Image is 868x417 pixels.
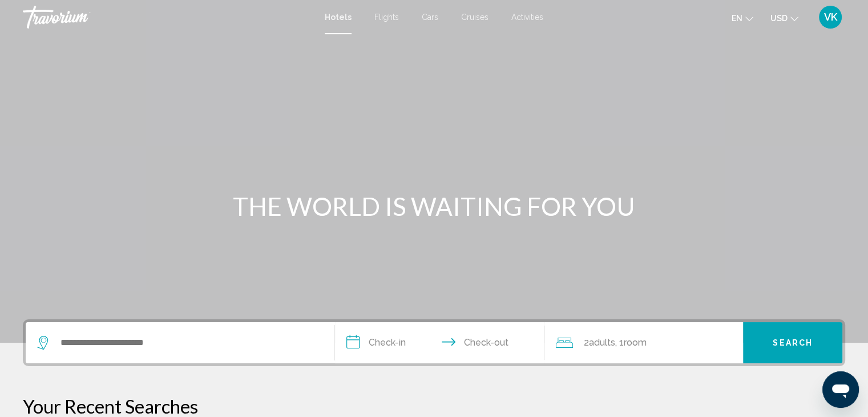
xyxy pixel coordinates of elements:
a: Activities [511,13,543,22]
button: Travelers: 2 adults, 0 children [544,322,743,363]
a: Hotels [325,13,352,22]
span: USD [770,14,788,23]
a: Cruises [461,13,488,22]
iframe: Кнопка запуска окна обмена сообщениями [822,371,859,408]
span: Adults [588,337,615,348]
a: Cars [422,13,438,22]
div: Search widget [26,322,842,363]
h1: THE WORLD IS WAITING FOR YOU [220,191,648,221]
button: Change currency [770,10,798,26]
span: 2 [583,335,615,351]
span: Room [623,337,646,348]
span: VK [824,11,837,23]
span: Search [773,339,813,348]
a: Travorium [23,6,313,29]
button: Change language [732,10,753,26]
button: Search [743,322,842,363]
a: Flights [374,13,399,22]
span: en [732,14,742,23]
button: Check in and out dates [335,322,545,363]
button: User Menu [815,5,845,29]
span: , 1 [615,335,646,351]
